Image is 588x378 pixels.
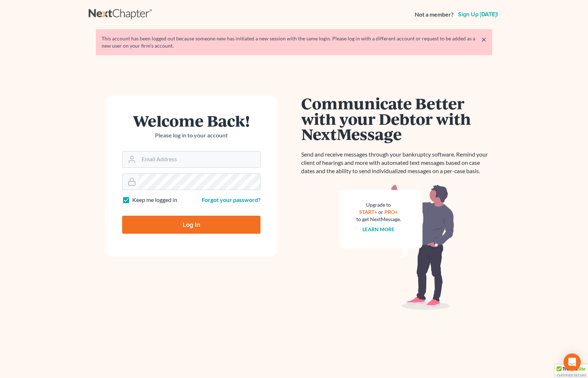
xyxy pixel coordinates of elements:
p: Please log in to your account [122,131,260,140]
strong: Not a member? [415,10,454,19]
a: PRO+ [385,209,398,215]
h1: Communicate Better with your Debtor with NextMessage [301,96,492,142]
p: Send and receive messages through your bankruptcy software. Remind your client of hearings and mo... [301,150,492,175]
span: or [379,209,384,215]
a: START+ [360,209,378,215]
h1: Welcome Back! [122,113,260,128]
div: This account has been logged out because someone new has initiated a new session with the same lo... [102,35,486,49]
div: Upgrade to [356,201,401,208]
input: Email Address [139,151,260,167]
div: Open Intercom Messenger [563,353,581,371]
label: Keep me logged in [132,196,177,204]
div: TrustedSite Certified [555,364,588,378]
input: Log In [122,216,260,234]
a: Sign up [DATE]! [456,12,499,17]
a: Forgot your password? [202,196,260,203]
a: Learn more [363,226,395,232]
img: nextmessage_bg-59042aed3d76b12b5cd301f8e5b87938c9018125f34e5fa2b7a6b67550977c72.svg [339,184,454,310]
div: to get NextMessage. [356,216,401,223]
a: × [481,35,486,44]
